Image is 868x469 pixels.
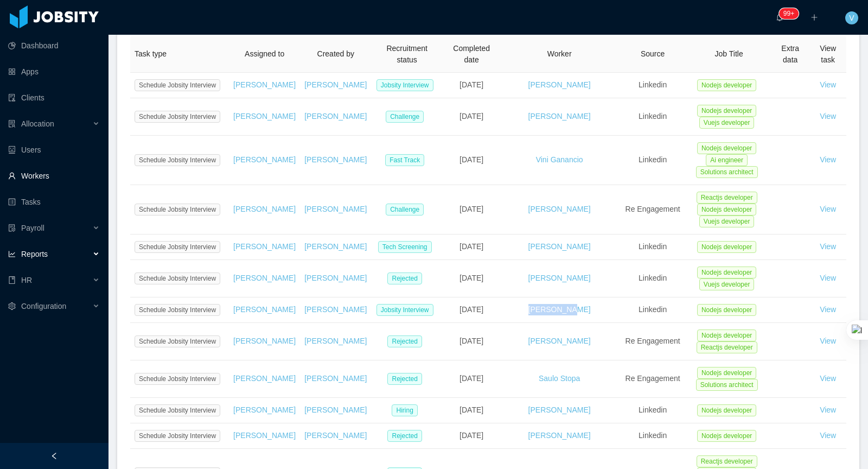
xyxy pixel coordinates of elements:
a: View [820,155,836,164]
span: Schedule Jobsity Interview [135,204,220,216]
a: [PERSON_NAME] [528,80,591,89]
a: [PERSON_NAME] [304,112,367,121]
span: Configuration [21,302,66,310]
span: Nodejs developer [697,79,756,91]
span: Linkedin [639,405,667,414]
span: Schedule Jobsity Interview [135,373,220,385]
span: Reports [21,250,48,258]
a: [PERSON_NAME] [304,155,367,164]
a: Challenge [386,205,428,213]
span: Re Engagement [626,337,680,345]
a: Hiring [392,405,422,414]
td: [DATE] [443,234,500,260]
span: Nodejs developer [697,304,756,316]
span: Worker [547,49,572,58]
span: Schedule Jobsity Interview [135,430,220,442]
a: View [820,80,836,89]
span: Created by [317,49,354,58]
sup: 911 [779,8,799,19]
span: Rejected [387,373,422,385]
span: Fast Track [385,154,424,166]
i: icon: file-protect [8,224,16,232]
span: Linkedin [639,274,667,282]
a: [PERSON_NAME] [304,374,367,383]
a: [PERSON_NAME] [233,242,296,251]
a: Tech Screening [378,242,436,251]
a: Jobsity Interview [376,305,438,314]
a: View [820,112,836,121]
a: [PERSON_NAME] [304,242,367,251]
td: [DATE] [443,323,500,360]
a: View [820,274,836,282]
a: [PERSON_NAME] [233,205,296,213]
a: [PERSON_NAME] [233,305,296,314]
span: Job Title [715,49,743,58]
span: Linkedin [639,112,667,121]
a: View [820,205,836,213]
td: [DATE] [443,260,500,297]
i: icon: solution [8,120,16,128]
span: Nodejs developer [697,267,756,278]
span: Linkedin [639,431,667,440]
td: [DATE] [443,398,500,423]
span: V [849,11,854,24]
span: Extra data [781,44,799,64]
a: [PERSON_NAME] [304,274,367,282]
a: [PERSON_NAME] [528,242,591,251]
span: Nodejs developer [697,142,756,154]
span: Schedule Jobsity Interview [135,304,220,316]
i: icon: plus [810,14,818,21]
span: Assigned to [245,49,284,58]
td: [DATE] [443,136,500,185]
a: [PERSON_NAME] [233,80,296,89]
td: [DATE] [443,423,500,449]
a: Rejected [387,337,426,345]
a: icon: appstoreApps [8,61,100,83]
span: Linkedin [639,80,667,89]
td: [DATE] [443,360,500,398]
span: Task type [135,49,167,58]
a: Jobsity Interview [376,80,438,89]
a: [PERSON_NAME] [233,155,296,164]
a: Rejected [387,374,426,383]
a: Rejected [387,431,426,440]
span: Source [641,49,665,58]
a: Vini Ganancio [536,155,583,164]
a: View [820,405,836,414]
span: Schedule Jobsity Interview [135,241,220,253]
i: icon: setting [8,302,16,310]
span: Reactjs developer [697,341,757,353]
span: Re Engagement [626,205,680,213]
span: Rejected [387,335,422,347]
td: [DATE] [443,185,500,234]
a: Fast Track [385,155,429,164]
span: Solutions architect [696,379,758,391]
a: [PERSON_NAME] [528,305,591,314]
span: Rejected [387,272,422,284]
a: [PERSON_NAME] [528,205,591,213]
td: [DATE] [443,297,500,323]
span: Nodejs developer [697,105,756,117]
span: HR [21,276,32,284]
a: View [820,374,836,383]
span: Ai engineer [706,154,748,166]
a: [PERSON_NAME] [233,274,296,282]
a: [PERSON_NAME] [233,431,296,440]
span: Vuejs developer [699,117,755,129]
a: icon: pie-chartDashboard [8,35,100,56]
span: Nodejs developer [697,241,756,253]
span: Challenge [386,111,424,123]
a: icon: robotUsers [8,139,100,161]
a: View [820,337,836,345]
span: Schedule Jobsity Interview [135,154,220,166]
a: View [820,242,836,251]
a: View [820,431,836,440]
span: Nodejs developer [697,367,756,379]
a: [PERSON_NAME] [528,112,591,121]
span: Tech Screening [378,241,432,253]
span: Reactjs developer [697,455,757,467]
a: [PERSON_NAME] [528,337,591,345]
span: Schedule Jobsity Interview [135,335,220,347]
i: icon: book [8,276,16,284]
span: Schedule Jobsity Interview [135,79,220,91]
